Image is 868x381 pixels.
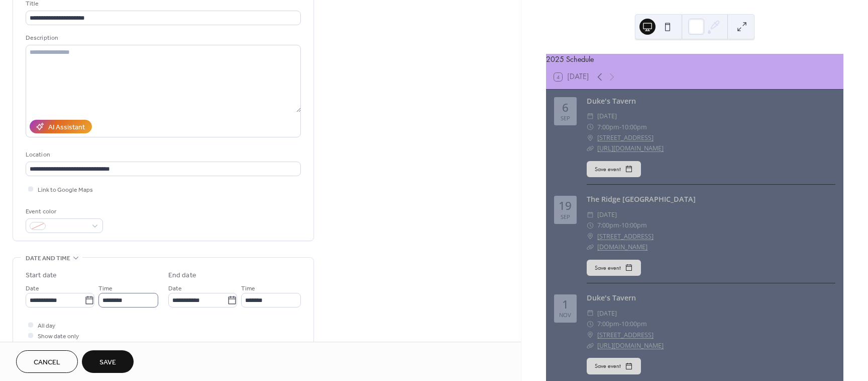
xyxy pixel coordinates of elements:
div: End date [168,270,196,281]
span: 7:00pm [597,122,619,132]
div: ​ [587,220,594,231]
span: Date [26,283,39,294]
a: Duke's Tavern [587,293,636,302]
button: Save event [587,260,641,276]
button: Cancel [16,350,78,373]
span: - [619,319,621,329]
button: Save event [587,358,641,374]
div: ​ [587,340,594,351]
a: [STREET_ADDRESS] [597,132,654,143]
a: Duke's Tavern [587,96,636,106]
div: ​ [587,132,594,143]
span: [DATE] [597,209,617,220]
span: 7:00pm [597,319,619,329]
span: Link to Google Maps [38,185,93,195]
div: Sep [561,115,570,121]
span: [DATE] [597,308,617,319]
span: Time [98,283,113,294]
div: ​ [587,330,594,340]
button: Save event [587,161,641,177]
div: ​ [587,242,594,252]
span: Time [241,283,255,294]
div: 2025 Schedule [546,54,843,65]
div: AI Assistant [48,122,85,133]
button: Save [82,350,134,373]
span: 10:00pm [621,220,647,231]
a: [STREET_ADDRESS] [597,231,654,242]
span: Date and time [26,253,70,264]
a: [DOMAIN_NAME] [597,243,647,251]
span: Show date only [38,331,79,342]
div: 6 [562,102,569,114]
span: All day [38,321,55,331]
span: Save [99,357,116,368]
div: Description [26,33,299,43]
a: [URL][DOMAIN_NAME] [597,144,664,153]
span: 7:00pm [597,220,619,231]
div: Location [26,149,299,160]
div: Sep [561,214,570,219]
div: ​ [587,111,594,121]
a: [STREET_ADDRESS] [597,330,654,340]
span: Cancel [34,357,60,368]
div: 19 [559,200,572,212]
span: - [619,220,621,231]
div: Event color [26,206,101,217]
div: Nov [559,312,571,318]
a: The Ridge [GEOGRAPHIC_DATA] [587,194,696,204]
div: ​ [587,231,594,242]
span: 10:00pm [621,122,647,132]
div: ​ [587,319,594,329]
div: ​ [587,143,594,154]
span: - [619,122,621,132]
div: ​ [587,209,594,220]
a: [URL][DOMAIN_NAME] [597,341,664,350]
button: AI Assistant [30,120,92,133]
div: 1 [562,299,569,311]
div: Start date [26,270,57,281]
span: Date [168,283,182,294]
span: [DATE] [597,111,617,121]
span: 10:00pm [621,319,647,329]
div: ​ [587,122,594,132]
div: ​ [587,308,594,319]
